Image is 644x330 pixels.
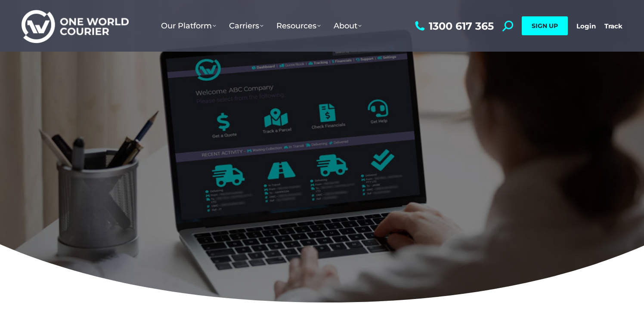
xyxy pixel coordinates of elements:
[229,21,263,31] span: Carriers
[161,21,216,31] span: Our Platform
[270,12,327,39] a: Resources
[334,21,362,31] span: About
[522,16,568,35] a: SIGN UP
[223,12,270,39] a: Carriers
[532,22,558,30] span: SIGN UP
[22,9,129,43] img: One World Courier
[604,22,622,30] a: Track
[327,12,368,39] a: About
[155,12,223,39] a: Our Platform
[576,22,596,30] a: Login
[276,21,321,31] span: Resources
[413,21,494,31] a: 1300 617 365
